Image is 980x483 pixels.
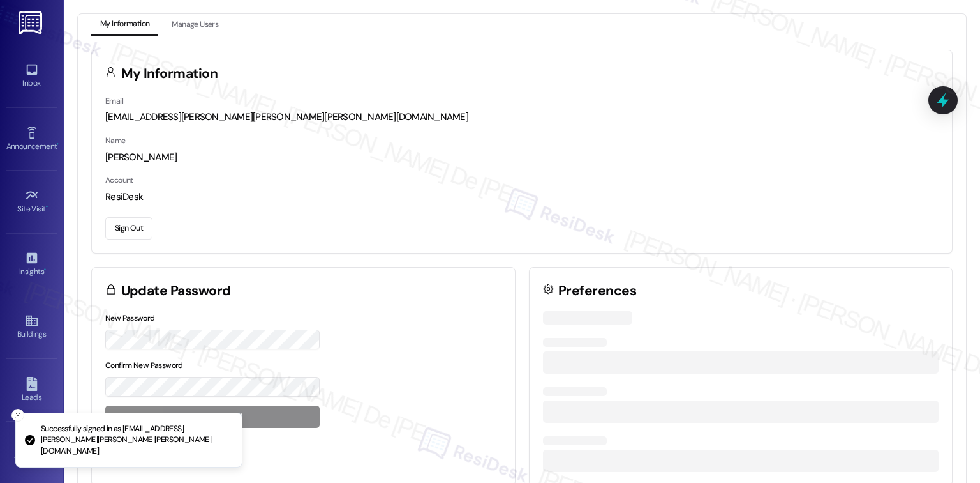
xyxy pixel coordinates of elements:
[6,310,57,344] a: Buildings
[44,265,46,274] span: •
[6,373,57,408] a: Leads
[46,203,48,211] span: •
[558,284,636,298] h3: Preferences
[41,424,232,457] p: Successfully signed in as [EMAIL_ADDRESS][PERSON_NAME][PERSON_NAME][PERSON_NAME][DOMAIN_NAME]
[105,360,183,371] label: Confirm New Password
[105,313,155,323] label: New Password
[105,151,939,164] div: [PERSON_NAME]
[105,217,152,240] button: Sign Out
[105,135,126,146] label: Name
[6,59,57,93] a: Inbox
[57,140,59,149] span: •
[91,14,158,36] button: My Information
[163,14,227,36] button: Manage Users
[105,96,123,106] label: Email
[105,190,939,204] div: ResiDesk
[19,11,45,34] img: ResiDesk Logo
[6,247,57,282] a: Insights •
[6,185,57,219] a: Site Visit •
[105,175,133,185] label: Account
[121,67,218,80] h3: My Information
[11,409,24,422] button: Close toast
[6,436,57,470] a: Templates •
[105,111,939,124] div: [EMAIL_ADDRESS][PERSON_NAME][PERSON_NAME][PERSON_NAME][DOMAIN_NAME]
[121,284,231,298] h3: Update Password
